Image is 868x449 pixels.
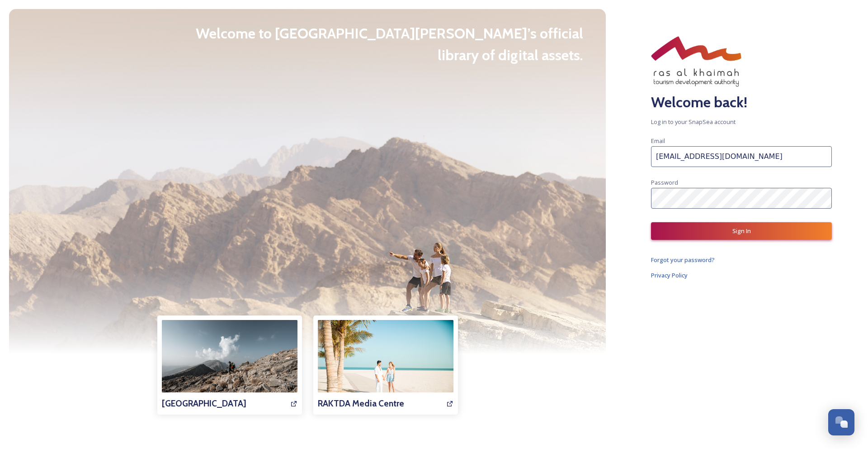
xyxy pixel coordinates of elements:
[318,320,453,411] img: DP%20-%20Couple%20-%209.jpg
[651,222,832,240] button: Sign In
[651,146,832,167] input: john.doe@snapsea.io
[651,118,832,126] span: Log in to your SnapSea account
[651,137,665,145] span: Email
[651,271,688,279] span: Privacy Policy
[162,397,246,410] h3: [GEOGRAPHIC_DATA]
[651,178,678,186] span: Password
[651,91,832,113] h2: Welcome back!
[162,320,297,411] img: 4A12772D-B6F2-4164-A582A31F39726F87.jpg
[318,397,404,410] h3: RAKTDA Media Centre
[651,270,832,281] a: Privacy Policy
[651,254,832,265] a: Forgot your password?
[651,36,741,87] img: RAKTDA_ENG_NEW%20STACKED%20LOGO_RGB.png
[162,320,297,410] a: [GEOGRAPHIC_DATA]
[828,409,854,435] button: Open Chat
[651,256,715,264] span: Forgot your password?
[318,320,453,410] a: RAKTDA Media Centre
